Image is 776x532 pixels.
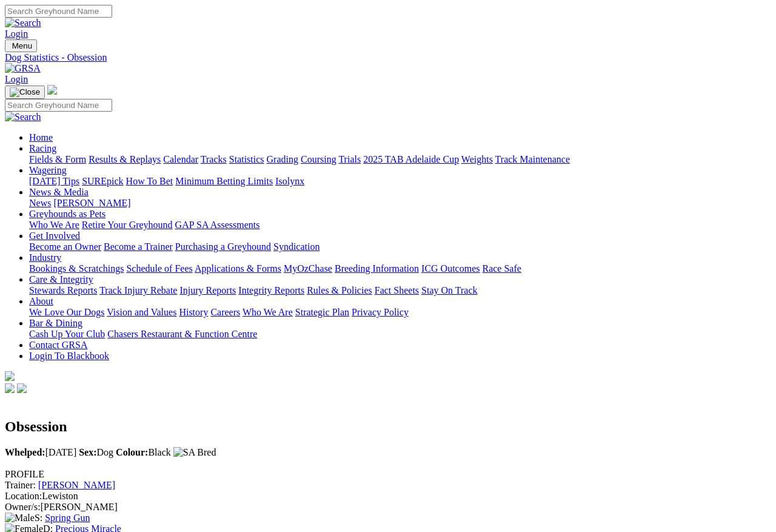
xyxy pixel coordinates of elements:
[29,132,53,143] a: Home
[29,307,771,318] div: About
[29,296,53,306] a: About
[126,263,192,274] a: Schedule of Fees
[17,383,27,393] img: twitter.svg
[5,52,771,63] a: Dog Statistics - Obsession
[295,307,349,317] a: Strategic Plan
[29,209,105,219] a: Greyhounds as Pets
[461,154,493,164] a: Weights
[29,307,104,317] a: We Love Our Dogs
[238,285,304,295] a: Integrity Reports
[29,241,771,252] div: Get Involved
[29,143,56,153] a: Racing
[29,176,79,186] a: [DATE] Tips
[275,176,304,186] a: Isolynx
[5,86,45,99] button: Toggle navigation
[29,231,80,241] a: Get Involved
[5,18,41,29] img: Search
[29,351,109,361] a: Login To Blackbook
[29,176,771,187] div: Wagering
[53,198,130,208] a: [PERSON_NAME]
[5,513,35,524] img: Male
[29,252,61,263] a: Industry
[210,307,240,317] a: Careers
[29,220,79,230] a: Who We Are
[284,263,332,274] a: MyOzChase
[29,187,89,197] a: News & Media
[29,329,771,340] div: Bar & Dining
[10,87,40,97] img: Close
[5,29,28,39] a: Login
[495,154,570,164] a: Track Maintenance
[107,307,176,317] a: Vision and Values
[242,307,293,317] a: Who We Are
[29,154,771,165] div: Racing
[5,447,45,457] b: Whelped:
[5,99,112,112] input: Search
[5,447,76,457] span: [DATE]
[5,112,41,123] img: Search
[273,241,319,252] a: Syndication
[82,220,173,230] a: Retire Your Greyhound
[267,154,298,164] a: Grading
[363,154,459,164] a: 2025 TAB Adelaide Cup
[5,74,28,84] a: Login
[229,154,264,164] a: Statistics
[29,263,124,274] a: Bookings & Scratchings
[29,263,771,274] div: Industry
[195,263,281,274] a: Applications & Forms
[175,241,271,252] a: Purchasing a Greyhound
[29,318,82,328] a: Bar & Dining
[45,513,90,523] a: Spring Gun
[5,383,15,393] img: facebook.svg
[89,154,161,164] a: Results & Replays
[104,241,173,252] a: Become a Trainer
[5,5,112,18] input: Search
[29,220,771,231] div: Greyhounds as Pets
[175,220,260,230] a: GAP SA Assessments
[201,154,227,164] a: Tracks
[29,329,105,339] a: Cash Up Your Club
[173,447,216,458] img: SA Bred
[29,274,93,285] a: Care & Integrity
[107,329,257,339] a: Chasers Restaurant & Function Centre
[352,307,409,317] a: Privacy Policy
[5,491,771,502] div: Lewiston
[301,154,336,164] a: Coursing
[179,307,208,317] a: History
[38,480,115,490] a: [PERSON_NAME]
[179,285,236,295] a: Injury Reports
[335,263,419,274] a: Breeding Information
[79,447,96,457] b: Sex:
[338,154,361,164] a: Trials
[421,263,480,274] a: ICG Outcomes
[116,447,148,457] b: Colour:
[116,447,171,457] span: Black
[5,513,42,523] span: S:
[29,198,51,208] a: News
[5,63,41,74] img: GRSA
[29,340,87,350] a: Contact GRSA
[5,502,771,513] div: [PERSON_NAME]
[29,154,86,164] a: Fields & Form
[29,241,101,252] a: Become an Owner
[12,41,32,50] span: Menu
[79,447,113,457] span: Dog
[126,176,173,186] a: How To Bet
[82,176,123,186] a: SUREpick
[375,285,419,295] a: Fact Sheets
[5,419,771,435] h2: Obsession
[29,285,97,295] a: Stewards Reports
[5,502,41,512] span: Owner/s:
[307,285,372,295] a: Rules & Policies
[5,371,15,381] img: logo-grsa-white.png
[5,491,42,501] span: Location:
[47,85,57,95] img: logo-grsa-white.png
[29,165,67,175] a: Wagering
[29,198,771,209] div: News & Media
[421,285,477,295] a: Stay On Track
[482,263,521,274] a: Race Safe
[99,285,177,295] a: Track Injury Rebate
[5,469,771,480] div: PROFILE
[5,39,37,52] button: Toggle navigation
